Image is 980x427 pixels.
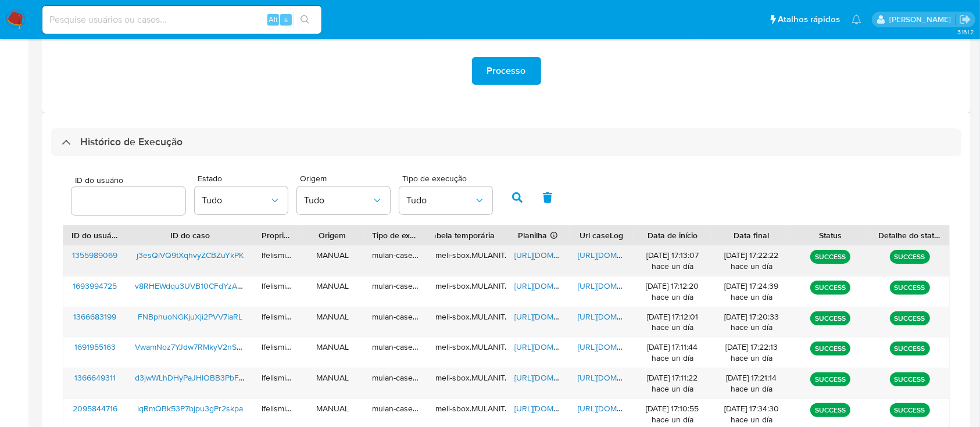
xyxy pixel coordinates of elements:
span: 3.161.2 [957,27,974,37]
span: s [284,14,288,25]
a: Notificações [852,15,861,24]
a: Sair [959,13,971,26]
button: search-icon [293,12,317,28]
span: Atalhos rápidos [778,13,840,26]
p: laisa.felismino@mercadolivre.com [889,14,955,25]
span: Alt [269,14,278,25]
input: Pesquise usuários ou casos... [42,12,321,27]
